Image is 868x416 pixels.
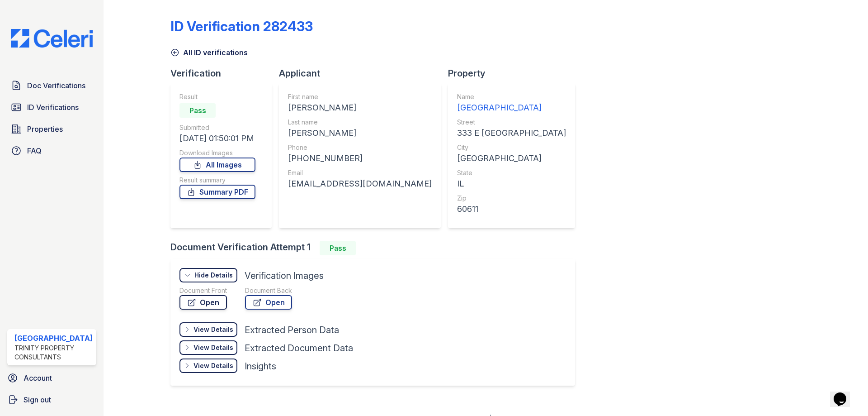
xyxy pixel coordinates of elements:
[457,168,566,177] div: State
[27,145,42,156] span: FAQ
[457,194,566,203] div: Zip
[457,203,566,215] div: 60611
[24,373,52,383] span: Account
[288,152,432,165] div: [PHONE_NUMBER]
[457,92,566,114] a: Name [GEOGRAPHIC_DATA]
[179,92,255,101] div: Result
[7,142,96,160] a: FAQ
[288,127,432,139] div: [PERSON_NAME]
[288,168,432,177] div: Email
[245,295,292,310] a: Open
[179,286,227,295] div: Document Front
[245,324,339,336] div: Extracted Person Data
[457,177,566,190] div: IL
[288,101,432,114] div: [PERSON_NAME]
[245,269,324,282] div: Verification Images
[245,342,353,354] div: Extracted Document Data
[457,92,566,101] div: Name
[193,343,233,352] div: View Details
[179,158,255,172] a: All Images
[457,152,566,165] div: [GEOGRAPHIC_DATA]
[14,333,93,344] div: [GEOGRAPHIC_DATA]
[245,286,292,295] div: Document Back
[179,176,255,185] div: Result summary
[179,103,216,118] div: Pass
[457,101,566,114] div: [GEOGRAPHIC_DATA]
[7,120,96,138] a: Properties
[27,102,79,113] span: ID Verifications
[288,92,432,101] div: First name
[288,177,432,190] div: [EMAIL_ADDRESS][DOMAIN_NAME]
[179,185,255,199] a: Summary PDF
[7,98,96,116] a: ID Verifications
[245,360,276,373] div: Insights
[457,127,566,139] div: 333 E [GEOGRAPHIC_DATA]
[7,77,96,95] a: Doc Verifications
[279,67,448,80] div: Applicant
[193,325,233,334] div: View Details
[170,241,582,255] div: Document Verification Attempt 1
[457,143,566,152] div: City
[320,241,356,255] div: Pass
[457,118,566,127] div: Street
[27,80,85,91] span: Doc Verifications
[14,344,93,362] div: Trinity Property Consultants
[830,380,859,407] iframe: chat widget
[4,391,100,409] a: Sign out
[194,271,233,280] div: Hide Details
[170,67,279,80] div: Verification
[179,148,255,158] div: Download Images
[288,118,432,127] div: Last name
[179,123,255,132] div: Submitted
[24,394,51,405] span: Sign out
[448,67,582,80] div: Property
[288,143,432,152] div: Phone
[179,295,227,310] a: Open
[27,124,63,134] span: Properties
[170,47,248,58] a: All ID verifications
[170,18,313,34] div: ID Verification 282433
[4,29,100,48] img: CE_Logo_Blue-a8612792a0a2168367f1c8372b55b34899dd931a85d93a1a3d3e32e68fde9ad4.png
[4,369,100,387] a: Account
[179,132,255,145] div: [DATE] 01:50:01 PM
[193,361,233,370] div: View Details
